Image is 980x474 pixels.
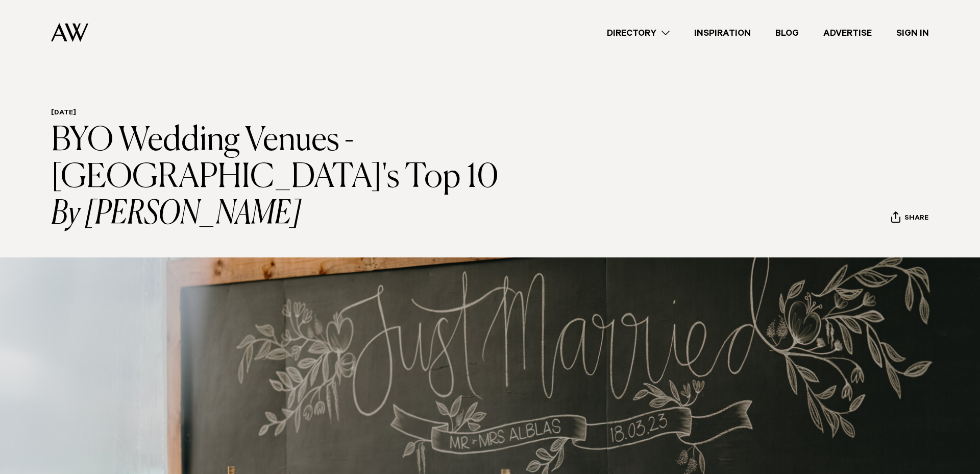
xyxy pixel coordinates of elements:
[51,109,523,118] h6: [DATE]
[51,23,88,42] img: Auckland Weddings Logo
[904,214,928,224] span: Share
[884,26,941,40] a: Sign In
[891,211,929,226] button: Share
[595,26,682,40] a: Directory
[682,26,763,40] a: Inspiration
[51,196,523,233] i: By [PERSON_NAME]
[763,26,811,40] a: Blog
[811,26,884,40] a: Advertise
[51,123,523,233] h1: BYO Wedding Venues - [GEOGRAPHIC_DATA]'s Top 10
